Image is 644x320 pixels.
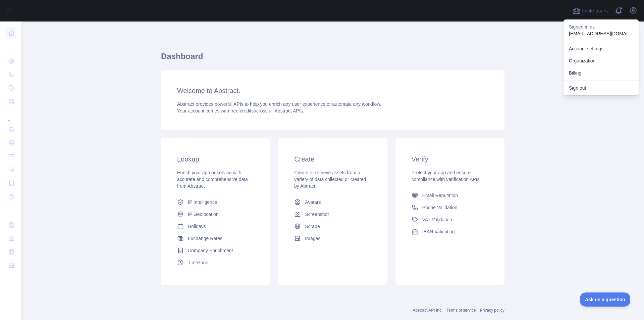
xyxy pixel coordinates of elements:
a: Avatars [291,196,374,208]
a: IP Geolocation [174,208,257,220]
span: VAT Validation [422,216,452,223]
button: Invite users [571,5,609,16]
span: Avatars [305,199,321,205]
span: Abstract provides powerful APIs to help you enrich any user experience or automate any workflow. [177,101,381,107]
a: Organization [563,55,639,67]
a: Company Enrichment [174,244,257,257]
p: Signed in as [569,24,633,30]
span: IP Intelligence [188,199,217,205]
span: IBAN Validation [422,228,455,235]
div: ... [5,109,16,122]
div: ... [5,40,16,54]
span: Screenshot [305,211,329,218]
span: Create or retrieve assets from a variety of data collected or created by Abtract [294,170,366,189]
span: Email Reputation [422,192,458,199]
a: Images [291,232,374,244]
span: Images [305,235,320,242]
a: Screenshot [291,208,374,220]
a: Exchange Rates [174,232,257,244]
p: [EMAIL_ADDRESS][DOMAIN_NAME] [569,30,633,37]
span: Phone Validation [422,204,458,211]
a: IP Intelligence [174,196,257,208]
span: Protect your app and ensure compliance with verification APIs [412,170,480,182]
button: Sign out [563,82,639,94]
span: Timezone [188,259,208,266]
span: IP Geolocation [188,211,219,218]
span: Invite users [582,7,608,15]
a: Timezone [174,257,257,269]
span: Enrich your app or service with accurate and comprehensive data from Abstract [177,170,248,189]
a: IBAN Validation [409,226,491,238]
span: Company Enrichment [188,247,233,254]
a: Scrape [291,220,374,232]
a: Phone Validation [409,201,491,214]
a: VAT Validation [409,214,491,226]
span: Exchange Rates [188,235,222,242]
span: Scrape [305,223,320,230]
a: Abstract API Inc. [413,308,443,313]
span: Holidays [188,223,206,230]
a: Email Reputation [409,189,491,201]
h3: Welcome to Abstract. [177,86,488,95]
h1: Dashboard [161,51,504,67]
a: Account settings [563,43,639,55]
a: Privacy policy [480,308,504,313]
span: free credits [230,108,254,113]
span: Your account comes with across all Abstract APIs. [177,108,304,113]
h3: Lookup [177,154,254,164]
a: Holidays [174,220,257,232]
h3: Verify [412,154,488,164]
iframe: Toggle Customer Support [580,292,631,307]
button: Billing [563,67,639,79]
h3: Create [294,154,371,164]
div: ... [5,204,16,218]
a: Terms of service [446,308,476,313]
